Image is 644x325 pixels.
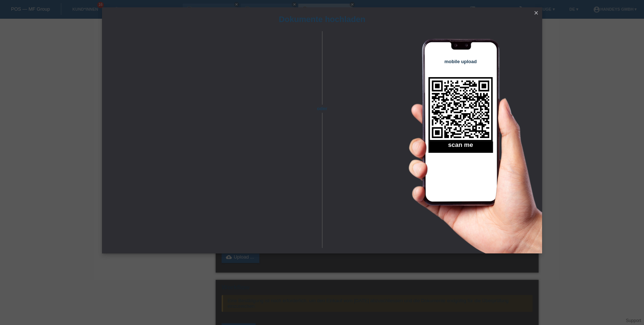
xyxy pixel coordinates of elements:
[428,141,493,152] h2: scan me
[309,105,335,112] span: oder
[428,59,493,64] h4: mobile upload
[531,9,541,18] a: close
[533,10,539,16] i: close
[102,15,542,24] h1: Dokumente hochladen
[113,50,309,233] iframe: Upload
